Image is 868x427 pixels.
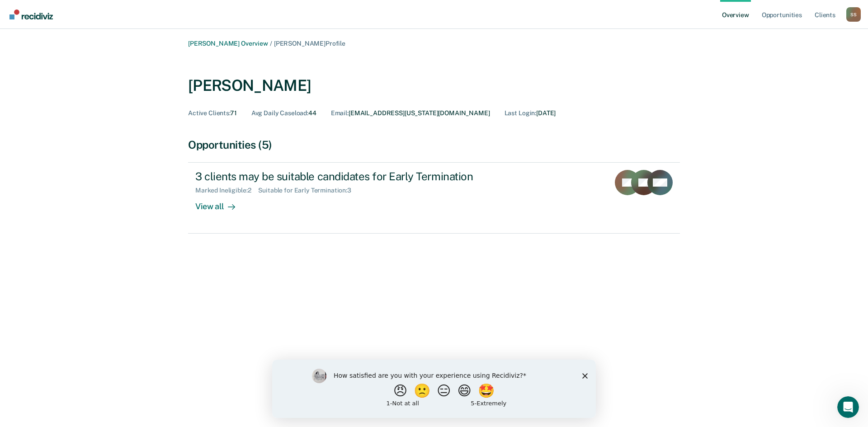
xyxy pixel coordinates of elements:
div: Opportunities (5) [188,138,680,151]
span: / [268,40,274,47]
div: 71 [188,109,237,117]
a: [PERSON_NAME] Overview [188,40,268,47]
div: [DATE] [505,109,556,117]
span: [PERSON_NAME] Profile [274,40,345,47]
img: Recidiviz [9,9,53,19]
a: 3 clients may be suitable candidates for Early TerminationMarked Ineligible:2Suitable for Early T... [188,162,680,234]
div: [EMAIL_ADDRESS][US_STATE][DOMAIN_NAME] [331,109,490,117]
div: 44 [251,109,316,117]
button: Profile dropdown button [846,7,861,22]
div: S S [846,7,861,22]
div: 3 clients may be suitable candidates for Early Termination [195,170,513,183]
span: Avg Daily Caseload : [251,109,308,117]
iframe: Survey by Kim from Recidiviz [272,360,596,418]
div: Marked Ineligible : 2 [195,187,258,194]
div: View all [195,194,246,212]
div: Suitable for Early Termination : 3 [258,187,359,194]
span: Last Login : [505,109,536,117]
div: [PERSON_NAME] [188,76,311,95]
span: Active Clients : [188,109,230,117]
span: Email : [331,109,349,117]
iframe: Intercom live chat [837,396,859,418]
